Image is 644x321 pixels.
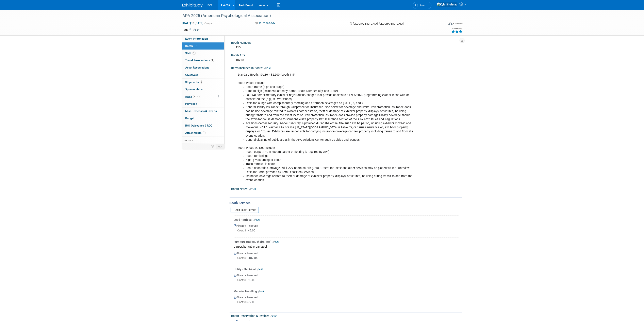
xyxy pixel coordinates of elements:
span: IVS [208,4,212,7]
li: Insurance coverage related to theft or damage of exhibitor property, displays, or fixtures, inclu... [246,174,415,182]
span: Sponsorships [185,88,203,91]
div: Already Reserved [234,222,459,236]
span: Tasks [185,95,200,98]
a: Tasks100% [182,93,224,100]
span: Budget [185,117,195,120]
span: [GEOGRAPHIC_DATA], [GEOGRAPHIC_DATA] [353,22,403,25]
a: Edit [254,219,260,221]
li: General cleaning of public areas in the APA Solutions Center such as aisles and lounges. [246,138,415,142]
div: Utility - Electrical [234,267,459,271]
a: Giveaways [182,71,224,78]
div: Booth Reservation & Invoice: [231,313,462,318]
li: General liability insurance through Rainprotection Insurance. See below for coverage and limits. ... [246,105,415,121]
li: Four (4) complimentary exhibitor registrations/badges that provide access to all APA 2025 program... [246,93,415,101]
a: more [182,137,224,144]
div: Standard Booth, 10'x10' - $2,500 (booth 115) Booth Prices Include: Booth Prices Do Not Include: [235,71,417,184]
span: Travel Reservations [185,59,214,62]
li: Nightly vacuuming of booth [246,158,415,162]
a: Edit [273,241,279,243]
li: Exhibitor lounge with complimentary morning and afternoon beverages on [DATE], 8, and 9. [246,101,415,105]
a: Sponsorships [182,86,224,93]
div: Carpet, bar table, bar stool [234,244,459,249]
span: [DATE] [DATE] [182,21,204,25]
li: Booth frame (pipe and drape) [246,85,415,89]
a: Travel Reservations2 [182,57,224,64]
span: 2 [211,59,214,62]
div: Material Handling [234,289,459,293]
div: Already Reserved [234,293,459,308]
a: Edit [257,268,264,271]
div: Lead Retrieval [234,218,459,222]
div: Furniture (tables, chairs, etc.) [234,240,459,244]
a: Edit [270,315,277,318]
span: to [191,21,195,25]
div: Event Rating [451,28,462,30]
span: 1 [193,52,196,55]
td: Toggle Event Tabs [216,144,224,149]
div: APA 2025 (American Psychological Association) [181,12,439,19]
span: Playbook [185,102,197,105]
div: Already Reserved [234,249,459,264]
i: Booth reservation complete [195,45,197,47]
span: 190.00 [237,278,257,282]
li: Booth decoration, drayage, WiFi, A/V, booth catering, etc. Orders for these and other services ma... [246,166,415,174]
li: Booth furnishings [246,154,415,158]
span: Asset Reservations [185,66,210,69]
span: Booth [185,44,198,48]
li: Solutions Center security. 24-hour security is provided during the entire APA 2025 exhibit period... [246,121,415,138]
a: Edit [264,67,271,70]
a: Attachments1 [182,129,224,136]
li: Booth carpet (NOTE: booth carpet or flooring is required by APA) [246,150,415,154]
span: Cost: $ [237,229,247,232]
div: Event Format [421,21,463,27]
img: Format-Inperson.png [448,22,452,25]
a: Misc. Expenses & Credits [182,108,224,115]
div: 115 [234,44,459,51]
span: Shipments [185,80,203,84]
span: Event Information [185,37,208,40]
a: ROI, Objectives & ROO [182,122,224,129]
span: more [185,138,191,142]
span: ROI, Objectives & ROO [185,124,213,127]
a: Edit [249,188,256,191]
a: Booth [182,42,224,50]
a: Edit [193,29,200,31]
span: Giveaways [185,73,199,76]
span: Attachments [185,131,206,134]
span: 2 [200,80,203,83]
button: Purchased [254,21,277,25]
span: Misc. Expenses & Credits [185,109,217,113]
a: Playbook [182,100,224,107]
div: In-Person [453,22,463,25]
td: Personalize Event Tab Strip [209,144,216,149]
a: Event Information [182,35,224,42]
a: Shipments2 [182,79,224,86]
div: Booth Number: [231,40,462,45]
span: 1 [203,131,206,134]
div: Items Included In Booth: [231,65,462,70]
span: Search [418,4,428,7]
span: 677.00 [237,300,257,304]
a: Add Booth Service [231,207,259,213]
li: Trash removal in booth [246,162,415,166]
li: 2-line ID sign (includes Company Name, Booth Number, City, and State) [246,89,415,93]
a: Search [413,2,431,9]
a: Budget [182,115,224,122]
span: Cost: $ [237,256,247,260]
td: Tags [182,28,200,32]
span: Staff [185,52,196,55]
span: Cost: $ [237,278,247,282]
div: Already Reserved [234,271,459,286]
img: ExhibitDay [182,3,203,7]
div: Booth Services [230,201,462,205]
a: Staff1 [182,50,224,57]
span: 100% [193,95,200,98]
span: 149.00 [237,229,257,232]
span: Cost: $ [237,300,247,304]
span: 1,182.85 [237,256,259,260]
span: (3 days) [204,22,213,25]
div: 10x10 [234,57,459,63]
img: Kyle Shelstad [437,2,458,7]
a: Edit [258,290,265,293]
div: Booth Notes: [231,186,462,191]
